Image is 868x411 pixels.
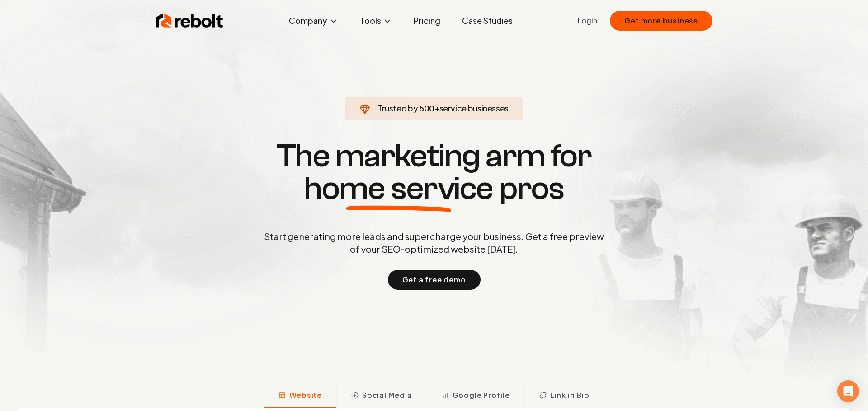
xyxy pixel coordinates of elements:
button: Get a free demo [388,270,481,290]
p: Start generating more leads and supercharge your business. Get a free preview of your SEO-optimiz... [262,230,606,255]
span: 500 [419,102,434,115]
button: Get more business [610,11,712,31]
button: Company [282,12,345,30]
span: Social Media [362,390,412,401]
span: Link in Bio [550,390,590,401]
div: Open Intercom Messenger [837,380,859,402]
span: + [434,103,439,113]
a: Pricing [406,12,448,30]
button: Social Media [336,384,427,408]
span: service businesses [439,103,509,113]
h1: The marketing arm for pros [217,140,651,205]
button: Tools [353,12,399,30]
button: Google Profile [427,384,524,408]
span: Website [289,390,322,401]
span: home service [304,172,493,205]
button: Link in Bio [524,384,604,408]
button: Website [264,384,336,408]
span: Trusted by [377,103,418,113]
img: Rebolt Logo [156,12,223,30]
a: Case Studies [455,12,520,30]
a: Login [578,15,597,26]
span: Google Profile [453,390,510,401]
